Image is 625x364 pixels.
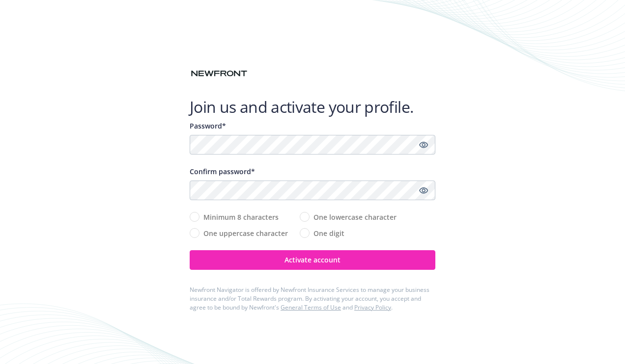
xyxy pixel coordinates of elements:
[418,184,429,196] a: Show password
[281,303,341,312] a: General Terms of Use
[190,121,226,130] span: Password*
[190,286,435,312] div: Newfront Navigator is offered by Newfront Insurance Services to manage your business insurance an...
[203,212,279,222] span: Minimum 8 characters
[313,212,397,222] span: One lowercase character
[354,303,391,312] a: Privacy Policy
[190,181,435,200] input: Confirm your unique password...
[190,250,435,270] button: Activate account
[203,228,288,238] span: One uppercase character
[313,228,344,238] span: One digit
[190,68,249,79] img: Newfront logo
[284,255,341,264] span: Activate account
[190,135,435,155] input: Enter a unique password...
[190,167,255,176] span: Confirm password*
[190,97,435,117] h1: Join us and activate your profile.
[418,139,429,151] a: Show password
